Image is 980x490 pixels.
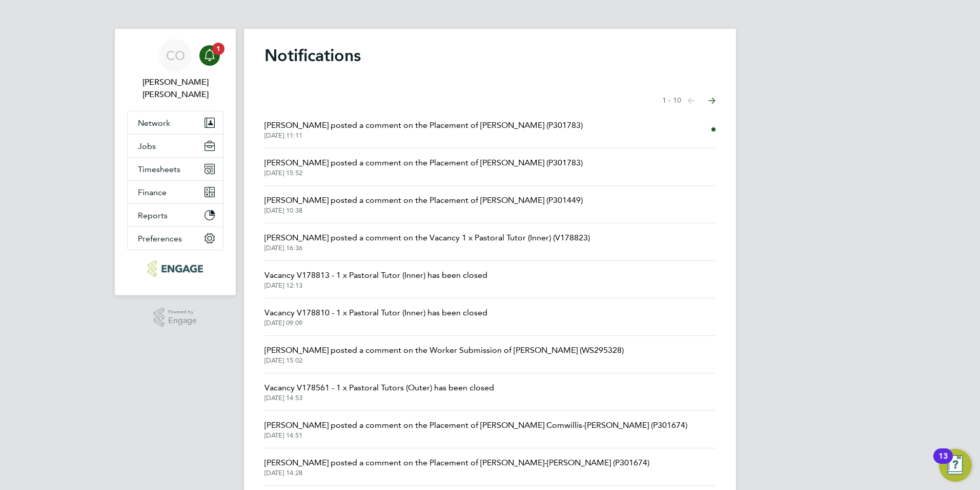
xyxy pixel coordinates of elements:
span: [DATE] 14:53 [264,394,494,402]
span: CO [166,49,185,62]
nav: Main navigation [115,29,236,295]
span: [PERSON_NAME] posted a comment on the Placement of [PERSON_NAME] (P301449) [264,194,583,206]
a: [PERSON_NAME] posted a comment on the Placement of [PERSON_NAME] (P301783)[DATE] 15:52 [264,157,583,177]
a: Go to home page [127,260,223,277]
span: 1 [212,43,224,55]
span: Preferences [138,234,182,243]
button: Finance [128,181,223,203]
span: Jobs [138,141,156,151]
span: Powered by [168,308,197,316]
span: 1 - 10 [662,96,681,106]
span: Vacancy V178810 - 1 x Pastoral Tutor (Inner) has been closed [264,307,487,319]
nav: Select page of notifications list [662,90,716,111]
a: [PERSON_NAME] posted a comment on the Vacancy 1 x Pastoral Tutor (Inner) (V178823)[DATE] 16:36 [264,232,590,252]
span: [DATE] 15:02 [264,356,624,365]
a: Powered byEngage [154,308,197,327]
img: carbonrecruitment-logo-retina.png [148,260,202,277]
button: Open Resource Center, 13 new notifications [939,449,972,482]
div: 13 [938,456,948,469]
span: [DATE] 14:28 [264,469,649,477]
span: Vacancy V178813 - 1 x Pastoral Tutor (Inner) has been closed [264,269,487,281]
a: [PERSON_NAME] posted a comment on the Worker Submission of [PERSON_NAME] (WS295328)[DATE] 15:02 [264,344,624,365]
span: Connor O'sullivan [127,76,223,101]
span: [PERSON_NAME] posted a comment on the Worker Submission of [PERSON_NAME] (WS295328) [264,344,624,356]
span: [DATE] 09:09 [264,319,487,327]
span: Timesheets [138,164,180,174]
button: Timesheets [128,158,223,180]
span: [PERSON_NAME] posted a comment on the Placement of [PERSON_NAME] Comwillis-[PERSON_NAME] (P301674) [264,419,687,431]
a: CO[PERSON_NAME] [PERSON_NAME] [127,39,223,101]
h1: Notifications [264,45,716,66]
span: [PERSON_NAME] posted a comment on the Placement of [PERSON_NAME] (P301783) [264,119,583,131]
span: Vacancy V178561 - 1 x Pastoral Tutors (Outer) has been closed [264,382,494,394]
a: Vacancy V178561 - 1 x Pastoral Tutors (Outer) has been closed[DATE] 14:53 [264,382,494,402]
span: [PERSON_NAME] posted a comment on the Placement of [PERSON_NAME] (P301783) [264,157,583,169]
button: Preferences [128,227,223,250]
span: Finance [138,187,167,197]
span: [DATE] 11:11 [264,131,583,140]
button: Jobs [128,135,223,157]
a: [PERSON_NAME] posted a comment on the Placement of [PERSON_NAME] (P301783)[DATE] 11:11 [264,119,583,140]
span: [DATE] 14:51 [264,431,687,440]
span: Engage [168,316,197,325]
span: Network [138,118,170,128]
span: [DATE] 10:38 [264,206,583,215]
a: Vacancy V178810 - 1 x Pastoral Tutor (Inner) has been closed[DATE] 09:09 [264,307,487,327]
span: [DATE] 16:36 [264,244,590,252]
button: Network [128,111,223,134]
button: Reports [128,204,223,227]
span: [PERSON_NAME] posted a comment on the Vacancy 1 x Pastoral Tutor (Inner) (V178823) [264,232,590,244]
a: [PERSON_NAME] posted a comment on the Placement of [PERSON_NAME] Comwillis-[PERSON_NAME] (P301674... [264,419,687,440]
span: [DATE] 12:13 [264,281,487,290]
a: [PERSON_NAME] posted a comment on the Placement of [PERSON_NAME] (P301449)[DATE] 10:38 [264,194,583,215]
span: Reports [138,211,168,220]
a: 1 [199,39,220,72]
a: Vacancy V178813 - 1 x Pastoral Tutor (Inner) has been closed[DATE] 12:13 [264,269,487,290]
span: [PERSON_NAME] posted a comment on the Placement of [PERSON_NAME]-[PERSON_NAME] (P301674) [264,457,649,469]
a: [PERSON_NAME] posted a comment on the Placement of [PERSON_NAME]-[PERSON_NAME] (P301674)[DATE] 14:28 [264,457,649,477]
span: [DATE] 15:52 [264,169,583,177]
